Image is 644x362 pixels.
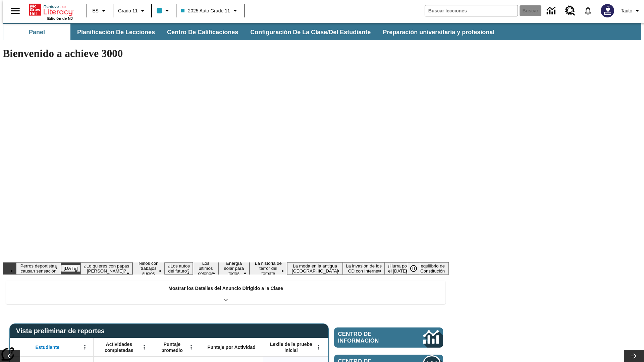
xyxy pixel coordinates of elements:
div: Subbarra de navegación [3,23,641,40]
span: Actividades completadas [97,341,141,353]
button: Diapositiva 6 Los últimos colonos [193,260,218,277]
span: Puntaje promedio [156,341,188,353]
button: Carrusel de lecciones, seguir [624,350,644,362]
span: Tauto [621,7,632,14]
button: Lenguaje: ES, Selecciona un idioma [89,5,111,17]
div: Mostrar los Detalles del Anuncio Dirigido a la Clase [6,281,445,304]
button: Diapositiva 8 La historia de terror del tomate [250,260,287,277]
button: Panel [3,24,70,40]
span: Puntaje por Actividad [207,344,255,350]
button: Grado: Grado 11, Elige un grado [115,5,149,17]
button: Escoja un nuevo avatar [597,2,618,19]
button: Abrir menú [80,342,90,352]
button: Preparación universitaria y profesional [377,24,500,40]
span: Estudiante [36,344,60,350]
a: Notificaciones [579,2,597,19]
a: Portada [29,3,73,16]
button: Diapositiva 9 La moda en la antigua Roma [287,262,343,275]
button: Centro de calificaciones [162,24,244,40]
div: Pausar [407,262,427,275]
button: Planificación de lecciones [72,24,160,40]
button: Abrir menú [139,342,149,352]
button: Pausar [407,262,420,275]
button: Abrir menú [314,342,324,352]
a: Centro de información [543,2,561,20]
div: Portada [29,2,73,20]
button: Clase: 2025 Auto Grade 11, Selecciona una clase [178,5,241,17]
button: Diapositiva 2 Día del Trabajo [61,265,80,272]
img: Avatar [601,4,614,17]
button: Perfil/Configuración [618,5,644,17]
button: Diapositiva 5 ¿Los autos del futuro? [165,262,193,275]
span: Centro de información [338,331,401,344]
button: Diapositiva 4 Niños con trabajos sucios [132,260,165,277]
h1: Bienvenido a achieve 3000 [3,47,449,60]
span: Lexile de la prueba inicial [267,341,316,353]
input: Buscar campo [425,5,518,16]
a: Centro de información [334,327,443,348]
span: Grado 11 [118,7,138,14]
button: Diapositiva 1 Perros deportistas causan sensación [16,262,61,275]
span: Edición de NJ [47,16,73,20]
button: Abrir menú [186,342,196,352]
span: ES [92,7,99,14]
a: Centro de recursos, Se abrirá en una pestaña nueva. [561,2,579,20]
button: Abrir el menú lateral [5,1,25,21]
span: 2025 Auto Grade 11 [181,7,230,14]
button: Configuración de la clase/del estudiante [245,24,376,40]
button: Diapositiva 11 ¡Hurra por el Día de la Constitución! [385,262,412,275]
button: Diapositiva 7 Energía solar para todos [218,260,249,277]
div: Subbarra de navegación [3,24,500,40]
button: Diapositiva 3 ¿Lo quieres con papas fritas? [80,262,132,275]
button: Diapositiva 12 El equilibrio de la Constitución [412,262,449,275]
button: Diapositiva 10 La invasión de los CD con Internet [343,262,385,275]
p: Mostrar los Detalles del Anuncio Dirigido a la Clase [168,285,283,292]
button: El color de la clase es azul claro. Cambiar el color de la clase. [154,5,174,17]
span: Vista preliminar de reportes [16,327,108,335]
